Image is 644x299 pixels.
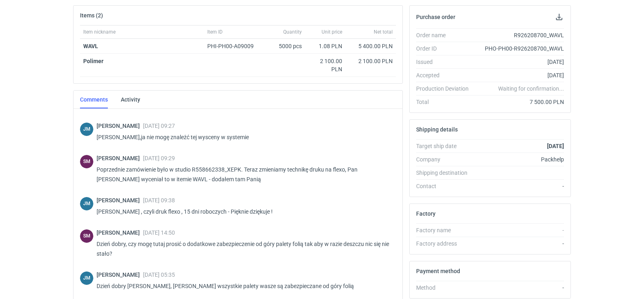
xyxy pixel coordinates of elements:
div: Shipping destination [416,169,475,177]
div: Target ship date [416,142,475,150]
p: [PERSON_NAME],ja nie mogę znależć tej wysceny w systemie [97,132,389,142]
a: WAVL [83,43,98,49]
span: [PERSON_NAME] [97,271,143,278]
div: Contact [416,182,475,190]
em: Waiting for confirmation... [498,85,564,93]
span: Item nickname [83,29,116,35]
div: Joanna Myślak [80,123,93,136]
div: 7 500.00 PLN [475,98,564,106]
p: [PERSON_NAME] , czyli druk flexo , 15 dni roboczych - Pięknie dziękuje ! [97,207,389,216]
span: Net total [374,29,393,35]
div: 2 100.00 PLN [308,57,342,73]
div: Joanna Myślak [80,271,93,285]
strong: [DATE] [547,143,564,149]
div: Factory address [416,240,475,248]
div: - [475,182,564,190]
strong: Polimer [83,58,103,64]
h2: Shipping details [416,126,458,133]
div: 5 400.00 PLN [349,42,393,50]
div: - [475,226,564,234]
h2: Items (2) [80,12,103,19]
figcaption: JM [80,271,93,285]
figcaption: JM [80,197,93,210]
div: Order ID [416,45,475,53]
div: Issued [416,58,475,66]
div: Total [416,98,475,106]
span: [PERSON_NAME] [97,197,143,204]
a: Activity [121,91,140,108]
p: Poprzednie zamówienie było w studio R558662338_XEPK. Teraz zmieniamy technikę druku na flexo, Pan... [97,165,389,184]
span: [DATE] 05:35 [143,271,175,278]
h2: Purchase order [416,14,455,20]
span: Unit price [322,29,342,35]
span: Quantity [283,29,302,35]
div: Accepted [416,71,475,79]
div: [DATE] [475,58,564,66]
div: Factory name [416,226,475,234]
div: 1.08 PLN [308,42,342,50]
figcaption: SM [80,155,93,168]
h2: Payment method [416,268,460,274]
p: Dzień dobry, czy mogę tutaj prosić o dodatkowe zabezpieczenie od góry palety folią tak aby w razi... [97,239,389,259]
span: Item ID [207,29,223,35]
div: 2 100.00 PLN [349,57,393,65]
figcaption: SM [80,229,93,243]
div: - [475,284,564,292]
span: [PERSON_NAME] [97,123,143,129]
span: [DATE] 09:27 [143,123,175,129]
div: Company [416,155,475,163]
div: Joanna Myślak [80,197,93,210]
a: Comments [80,91,108,108]
div: Sebastian Markut [80,155,93,168]
div: Packhelp [475,155,564,163]
span: [DATE] 14:50 [143,229,175,236]
div: Method [416,284,475,292]
div: [DATE] [475,71,564,79]
div: PHI-PH00-A09009 [207,42,261,50]
h2: Factory [416,210,436,217]
div: Production Deviation [416,85,475,93]
p: Dzień dobry [PERSON_NAME], [PERSON_NAME] wszystkie palety wasze są zabezpieczane od góry folią [97,281,389,291]
div: Sebastian Markut [80,229,93,243]
div: R926208700_WAVL [475,31,564,39]
div: PHO-PH00-R926208700_WAVL [475,45,564,53]
div: 5000 pcs [265,39,305,54]
span: [DATE] 09:38 [143,197,175,204]
span: [PERSON_NAME] [97,229,143,236]
span: [DATE] 09:29 [143,155,175,161]
button: Download PO [554,12,564,22]
figcaption: JM [80,123,93,136]
div: Order name [416,31,475,39]
div: - [475,240,564,248]
span: [PERSON_NAME] [97,155,143,161]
